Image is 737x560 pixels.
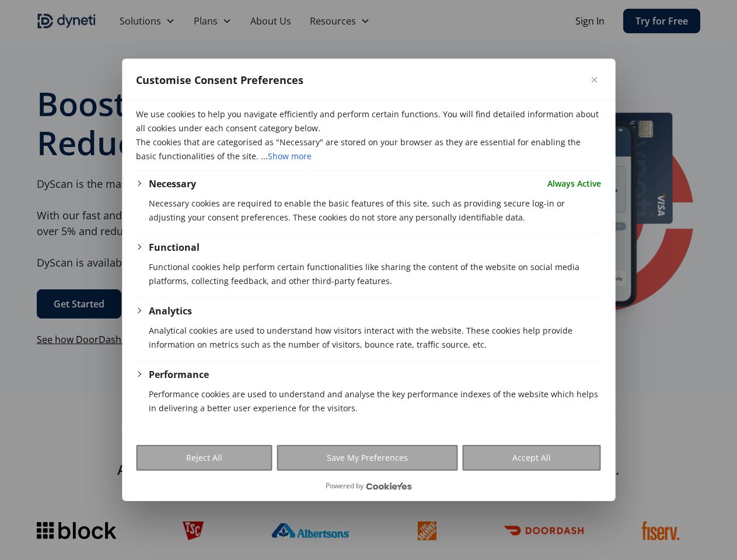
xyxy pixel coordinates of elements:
button: Functional [149,240,200,254]
p: Performance cookies are used to understand and analyse the key performance indexes of the website... [149,387,601,415]
button: Save My Preferences [277,445,457,471]
button: Analytics [149,304,192,318]
p: Necessary cookies are required to enable the basic features of this site, such as providing secur... [149,197,601,225]
div: Customise Consent Preferences [122,59,615,501]
span: Customise Consent Preferences [136,73,303,87]
p: Functional cookies help perform certain functionalities like sharing the content of the website o... [149,260,601,288]
a: Visit CookieYes website [366,482,412,490]
img: Close [591,77,597,83]
button: Reject All [136,445,272,471]
p: The cookies that are categorised as "Necessary" are stored on your browser as they are essential ... [136,135,601,163]
span: Always Active [547,177,601,191]
button: Accept All [463,445,601,471]
button: Necessary [149,177,196,191]
button: Close [587,73,601,87]
p: We use cookies to help you navigate efficiently and perform certain functions. You will find deta... [136,107,601,135]
p: Analytical cookies are used to understand how visitors interact with the website. These cookies h... [149,324,601,352]
button: Performance [149,367,209,381]
div: Powered by [326,480,412,492]
button: Show more [268,149,312,163]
